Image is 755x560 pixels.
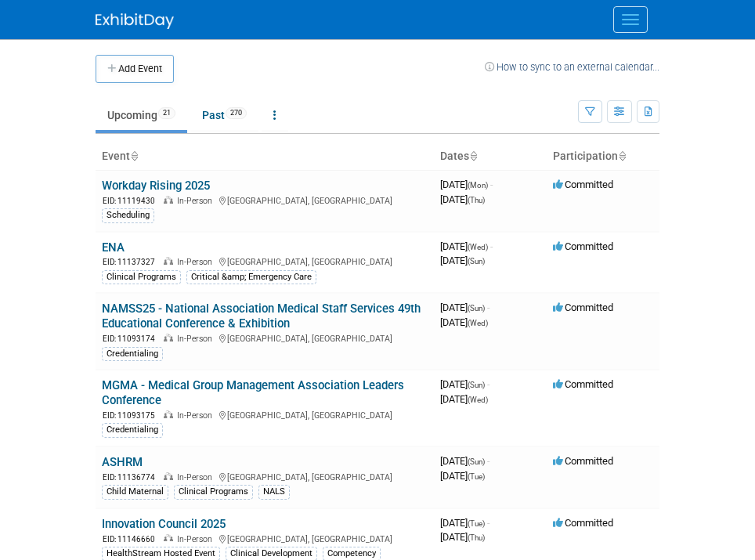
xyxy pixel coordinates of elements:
[96,143,434,170] th: Event
[553,455,613,467] span: Committed
[103,197,161,205] span: EID: 11119430
[487,455,489,467] span: -
[177,196,217,206] span: In-Person
[468,243,488,251] span: (Wed)
[190,100,258,130] a: Past270
[258,485,290,499] div: NALS
[130,150,138,162] a: Sort by Event Name
[618,150,626,162] a: Sort by Participation Type
[440,316,488,328] span: [DATE]
[468,472,485,481] span: (Tue)
[553,378,613,390] span: Committed
[96,100,187,130] a: Upcoming21
[440,302,489,313] span: [DATE]
[102,208,154,222] div: Scheduling
[177,334,217,344] span: In-Person
[468,181,488,190] span: (Mon)
[96,13,174,29] img: ExhibitDay
[103,473,161,482] span: EID: 11136774
[102,470,428,483] div: [GEOGRAPHIC_DATA], [GEOGRAPHIC_DATA]
[102,240,125,255] a: ENA
[553,240,613,252] span: Committed
[102,378,404,407] a: MGMA - Medical Group Management Association Leaders Conference
[440,393,488,405] span: [DATE]
[102,455,143,469] a: ASHRM
[440,378,489,390] span: [DATE]
[177,257,217,267] span: In-Person
[177,472,217,482] span: In-Person
[186,270,316,284] div: Critical &amp; Emergency Care
[102,193,428,207] div: [GEOGRAPHIC_DATA], [GEOGRAPHIC_DATA]
[487,517,489,529] span: -
[102,331,428,345] div: [GEOGRAPHIC_DATA], [GEOGRAPHIC_DATA]
[547,143,659,170] th: Participation
[490,179,493,190] span: -
[440,531,485,543] span: [DATE]
[226,107,247,119] span: 270
[553,302,613,313] span: Committed
[440,455,489,467] span: [DATE]
[174,485,253,499] div: Clinical Programs
[102,270,181,284] div: Clinical Programs
[487,378,489,390] span: -
[102,302,421,331] a: NAMSS25 - National Association Medical Staff Services 49th Educational Conference & Exhibition
[102,517,226,531] a: Innovation Council 2025
[164,257,173,265] img: In-Person Event
[468,304,485,313] span: (Sun)
[434,143,547,170] th: Dates
[440,255,485,266] span: [DATE]
[96,55,174,83] button: Add Event
[103,411,161,420] span: EID: 11093175
[164,534,173,542] img: In-Person Event
[102,408,428,421] div: [GEOGRAPHIC_DATA], [GEOGRAPHIC_DATA]
[468,457,485,466] span: (Sun)
[164,410,173,418] img: In-Person Event
[468,196,485,204] span: (Thu)
[102,347,163,361] div: Credentialing
[102,485,168,499] div: Child Maternal
[487,302,489,313] span: -
[553,179,613,190] span: Committed
[440,517,489,529] span: [DATE]
[469,150,477,162] a: Sort by Start Date
[468,257,485,266] span: (Sun)
[613,6,648,33] button: Menu
[177,410,217,421] span: In-Person
[468,381,485,389] span: (Sun)
[553,517,613,529] span: Committed
[468,396,488,404] span: (Wed)
[440,240,493,252] span: [DATE]
[468,319,488,327] span: (Wed)
[158,107,175,119] span: 21
[440,193,485,205] span: [DATE]
[490,240,493,252] span: -
[177,534,217,544] span: In-Person
[485,61,659,73] a: How to sync to an external calendar...
[102,532,428,545] div: [GEOGRAPHIC_DATA], [GEOGRAPHIC_DATA]
[440,179,493,190] span: [DATE]
[102,255,428,268] div: [GEOGRAPHIC_DATA], [GEOGRAPHIC_DATA]
[102,423,163,437] div: Credentialing
[103,258,161,266] span: EID: 11137327
[440,470,485,482] span: [DATE]
[103,334,161,343] span: EID: 11093174
[468,533,485,542] span: (Thu)
[164,472,173,480] img: In-Person Event
[164,196,173,204] img: In-Person Event
[103,535,161,544] span: EID: 11146660
[468,519,485,528] span: (Tue)
[102,179,210,193] a: Workday Rising 2025
[164,334,173,341] img: In-Person Event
